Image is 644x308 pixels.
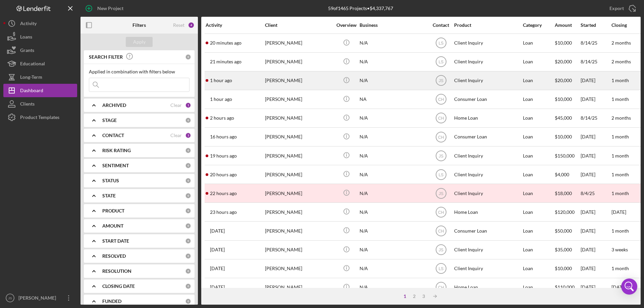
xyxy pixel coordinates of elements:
div: N/A [360,203,427,221]
div: Activity [20,17,37,32]
div: Loan [523,222,554,240]
div: [PERSON_NAME] [265,222,332,240]
div: [PERSON_NAME] [265,72,332,89]
div: 0 [185,178,191,184]
div: [DATE] [581,241,611,259]
div: Loan [523,203,554,221]
div: 3 [419,294,428,299]
div: Contact [428,22,453,28]
div: 4 [188,22,195,28]
button: New Project [80,2,130,15]
div: [PERSON_NAME] [265,279,332,296]
div: N/A [360,53,427,71]
time: 2025-08-13 18:35 [210,209,237,215]
div: Applied in combination with filters below [89,69,190,74]
div: $150,000 [555,147,580,165]
div: $20,000 [555,53,580,71]
div: Home Loan [454,279,521,296]
button: Grants [3,44,77,57]
b: AMOUNT [102,223,123,229]
div: $35,000 [555,241,580,259]
time: [DATE] [611,209,626,215]
div: 8/14/25 [581,109,611,127]
div: N/A [360,241,427,259]
div: N/A [360,222,427,240]
div: 1 [185,102,191,108]
a: Product Templates [3,111,77,124]
time: 2025-08-12 18:46 [210,247,225,252]
div: 0 [185,253,191,259]
div: 8/4/25 [581,184,611,202]
div: [DATE] [581,166,611,183]
div: Grants [20,44,34,59]
div: N/A [360,72,427,89]
time: 1 month [611,228,629,234]
div: Client Inquiry [454,184,521,202]
button: Dashboard [3,84,77,97]
b: STAGE [102,118,117,123]
time: [DATE] [611,284,626,290]
div: 2 [410,294,419,299]
div: Client Inquiry [454,72,521,89]
div: Client Inquiry [454,53,521,71]
button: Loans [3,30,77,44]
div: Client Inquiry [454,241,521,259]
time: 1 month [611,134,629,139]
div: Loan [523,53,554,71]
time: 2025-08-12 16:37 [210,266,225,271]
b: FUNDED [102,299,121,304]
b: START DATE [102,238,129,244]
div: 0 [185,147,191,153]
div: $4,000 [555,166,580,183]
div: N/A [360,166,427,183]
div: Client Inquiry [454,166,521,183]
text: LS [438,266,443,271]
time: 2025-08-14 16:02 [210,97,232,102]
div: 59 of 1465 Projects • $4,337,767 [328,6,393,11]
text: JS [8,296,12,300]
div: Loan [523,72,554,89]
b: CONTACT [102,133,124,138]
div: Activity [206,22,264,28]
time: 2025-08-14 16:48 [210,59,241,64]
div: N/A [360,279,427,296]
div: NA [360,90,427,108]
div: [PERSON_NAME] [265,166,332,183]
text: JS [438,153,443,158]
div: $110,000 [555,279,580,296]
div: 0 [185,117,191,123]
div: Apply [133,37,146,47]
div: $10,000 [555,128,580,146]
div: [PERSON_NAME] [265,90,332,108]
div: Category [523,22,554,28]
div: Educational [20,57,45,72]
div: $10,000 [555,90,580,108]
div: Loan [523,260,554,278]
div: Loan [523,147,554,165]
div: 3 [185,132,191,138]
div: 0 [185,268,191,274]
text: LS [438,172,443,177]
div: Export [609,2,624,15]
text: JS [438,191,443,196]
div: Clients [20,97,35,112]
div: 0 [185,298,191,304]
a: Activity [3,17,77,30]
text: CH [438,97,444,102]
div: Home Loan [454,203,521,221]
div: 0 [185,163,191,169]
button: JS[PERSON_NAME] [3,291,77,305]
div: Loan [523,128,554,146]
div: 1 [400,294,410,299]
div: Started [581,22,611,28]
button: Clients [3,97,77,111]
div: 0 [185,208,191,214]
time: 1 month [611,153,629,159]
div: N/A [360,184,427,202]
div: [PERSON_NAME] [265,109,332,127]
div: Loan [523,184,554,202]
div: Business [360,22,427,28]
